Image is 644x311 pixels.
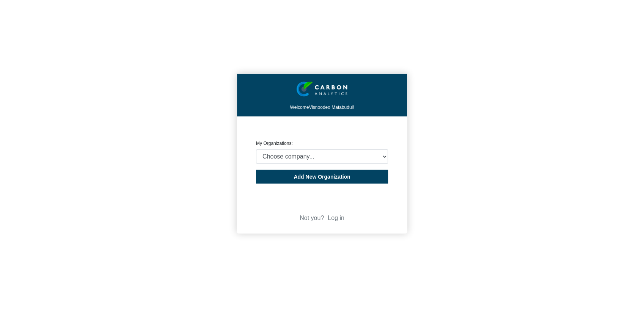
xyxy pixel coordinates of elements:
[290,105,309,110] span: Welcome
[297,82,347,97] img: insight-logo-2.png
[256,141,293,146] label: My Organizations:
[256,170,388,184] button: Add New Organization
[300,215,324,221] span: Not you?
[294,174,350,180] span: Add New Organization
[309,105,354,110] span: Visnoodeo Matabudul!
[256,128,388,134] p: CREATE ORGANIZATION
[328,215,344,221] a: Log in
